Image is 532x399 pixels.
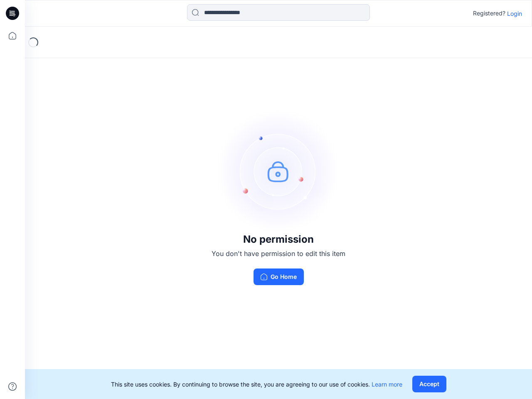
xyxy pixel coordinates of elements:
[212,234,345,245] h3: No permission
[372,381,402,388] a: Learn more
[216,109,341,234] img: no-perm.svg
[412,376,446,392] button: Accept
[111,380,402,389] p: This site uses cookies. By continuing to browse the site, you are agreeing to our use of cookies.
[473,8,505,18] p: Registered?
[507,9,522,18] p: Login
[212,249,345,259] p: You don't have permission to edit this item
[254,268,304,285] button: Go Home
